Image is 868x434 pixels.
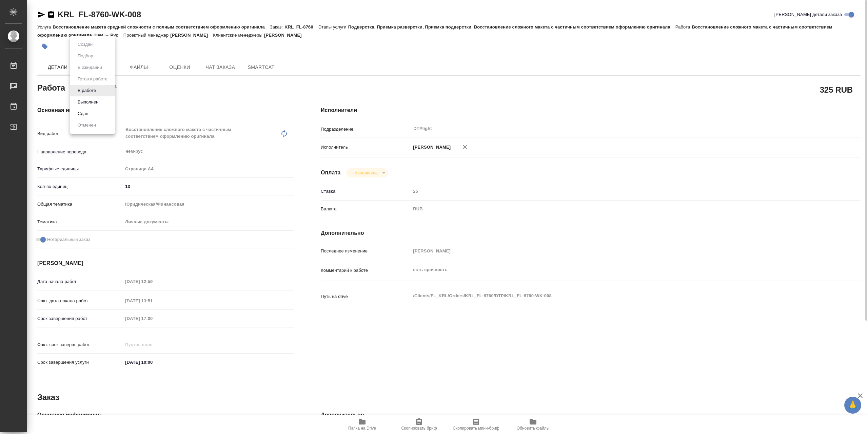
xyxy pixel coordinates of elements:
[76,87,98,94] button: В работе
[76,64,104,71] button: В ожидании
[76,52,95,60] button: Подбор
[76,75,110,83] button: Готов к работе
[76,110,90,117] button: Сдан
[76,98,100,106] button: Выполнен
[76,121,98,129] button: Отменен
[76,41,95,48] button: Создан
